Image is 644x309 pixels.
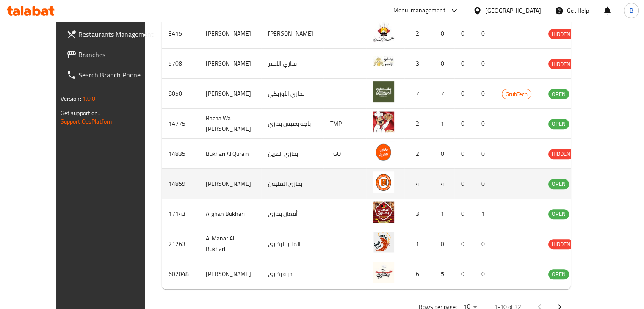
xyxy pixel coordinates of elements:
[162,229,199,259] td: 21263
[61,108,100,119] span: Get support on:
[199,49,261,79] td: [PERSON_NAME]
[199,199,261,229] td: Afghan Bukhari
[475,19,495,49] td: 0
[261,199,323,229] td: أفغان بخاري
[404,19,434,49] td: 2
[548,269,569,279] span: OPEN
[454,49,475,79] td: 0
[404,139,434,169] td: 2
[162,259,199,289] td: 602048
[261,49,323,79] td: بخاري الأمير
[475,139,495,169] td: 0
[199,19,261,49] td: [PERSON_NAME]
[404,259,434,289] td: 6
[162,109,199,139] td: 14775
[475,109,495,139] td: 0
[404,199,434,229] td: 3
[548,239,574,249] div: HIDDEN
[434,109,454,139] td: 1
[404,109,434,139] td: 2
[548,179,569,189] span: OPEN
[261,139,323,169] td: بخاري القرين
[199,139,261,169] td: Bukhari Al Qurain
[61,93,81,104] span: Version:
[502,89,531,99] span: GrubTech
[454,169,475,199] td: 0
[162,49,199,79] td: 5708
[162,199,199,229] td: 17143
[261,259,323,289] td: حبه بخاري
[373,171,394,193] img: Bukhari Al Malyon
[60,65,164,85] a: Search Branch Phone
[78,70,157,80] span: Search Branch Phone
[548,149,574,159] div: HIDDEN
[261,109,323,139] td: باجة وعيش بخاري
[404,79,434,109] td: 7
[548,149,574,159] span: HIDDEN
[475,199,495,229] td: 1
[162,19,199,49] td: 3415
[548,59,574,69] div: HIDDEN
[548,89,569,99] span: OPEN
[261,79,323,109] td: بخاري الأوزبكي
[404,49,434,79] td: 3
[548,269,569,279] div: OPEN
[548,179,569,189] div: OPEN
[434,139,454,169] td: 0
[373,232,394,253] img: Al Manar Al Bukhari
[454,139,475,169] td: 0
[373,111,394,132] img: Bacha Wa Aish Bukhari
[261,229,323,259] td: المنار البخاري
[548,89,569,99] div: OPEN
[548,209,569,219] span: OPEN
[475,229,495,259] td: 0
[548,119,569,129] span: OPEN
[404,169,434,199] td: 4
[323,139,366,169] td: TGO
[373,51,394,72] img: Bukhari Al Ameer
[261,19,323,49] td: [PERSON_NAME]
[373,262,394,283] img: Haba Bukhari
[60,24,164,44] a: Restaurants Management
[434,49,454,79] td: 0
[162,139,199,169] td: 14835
[162,79,199,109] td: 8050
[454,79,475,109] td: 0
[199,169,261,199] td: [PERSON_NAME]
[454,199,475,229] td: 0
[261,169,323,199] td: بخاري المليون
[434,19,454,49] td: 0
[199,259,261,289] td: [PERSON_NAME]
[434,259,454,289] td: 5
[373,201,394,223] img: Afghan Bukhari
[199,229,261,259] td: Al Manar Al Bukhari
[434,199,454,229] td: 1
[454,109,475,139] td: 0
[373,81,394,102] img: Bukhari Al Uzbaki
[434,169,454,199] td: 4
[475,169,495,199] td: 0
[83,93,96,104] span: 1.0.0
[475,79,495,109] td: 0
[548,239,574,249] span: HIDDEN
[454,19,475,49] td: 0
[548,59,574,69] span: HIDDEN
[434,79,454,109] td: 7
[373,21,394,42] img: Sultan Albukhari
[373,141,394,163] img: Bukhari Al Qurain
[393,6,445,16] div: Menu-management
[323,109,366,139] td: TMP
[454,259,475,289] td: 0
[475,49,495,79] td: 0
[548,29,574,39] span: HIDDEN
[199,109,261,139] td: Bacha Wa [PERSON_NAME]
[475,259,495,289] td: 0
[162,169,199,199] td: 14859
[78,29,157,39] span: Restaurants Management
[548,29,574,39] div: HIDDEN
[485,6,541,15] div: [GEOGRAPHIC_DATA]
[434,229,454,259] td: 0
[548,209,569,219] div: OPEN
[404,229,434,259] td: 1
